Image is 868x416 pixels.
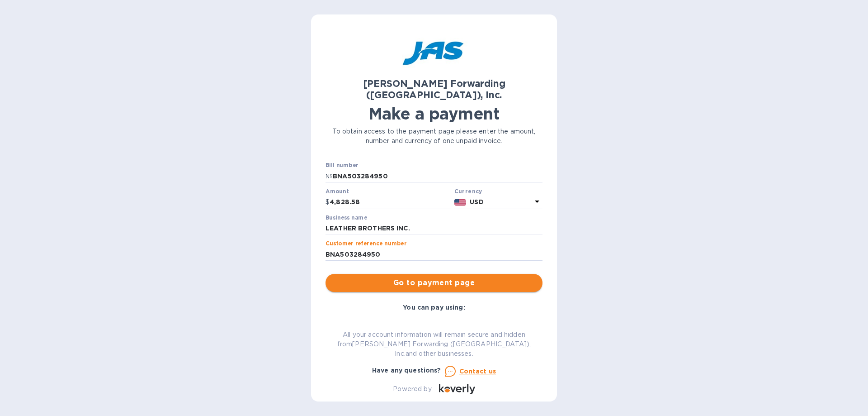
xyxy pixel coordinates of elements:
p: $ [325,197,330,207]
b: [PERSON_NAME] Forwarding ([GEOGRAPHIC_DATA]), Inc. [363,78,505,100]
input: 0.00 [330,196,451,209]
b: USD [470,198,483,206]
label: Amount [325,189,349,194]
b: Have any questions? [372,367,441,374]
p: Powered by [393,384,431,394]
label: Customer reference number [325,241,406,247]
label: Bill number [325,163,358,168]
button: Go to payment page [325,274,542,292]
p: All your account information will remain secure and hidden from [PERSON_NAME] Forwarding ([GEOGRA... [325,330,542,359]
b: Currency [454,188,482,195]
label: Business name [325,215,367,220]
input: Enter customer reference number [325,248,542,261]
b: You can pay using: [403,304,465,311]
h1: Make a payment [325,104,542,123]
p: № [325,172,333,181]
input: Enter bill number [333,169,542,183]
span: Go to payment page [333,277,535,288]
p: To obtain access to the payment page please enter the amount, number and currency of one unpaid i... [325,127,542,146]
u: Contact us [459,368,496,375]
img: USD [454,199,467,206]
input: Enter business name [325,222,542,235]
